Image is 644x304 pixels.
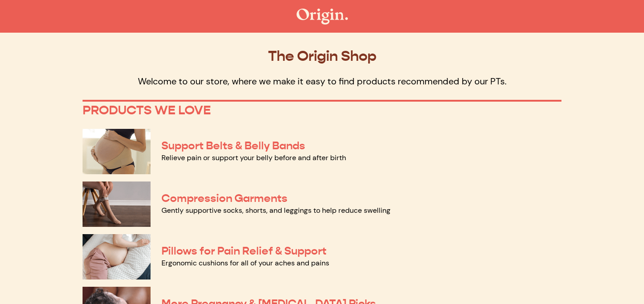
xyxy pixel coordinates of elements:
a: Pillows for Pain Relief & Support [161,244,327,258]
p: The Origin Shop [83,47,561,64]
a: Support Belts & Belly Bands [161,139,305,152]
img: Compression Garments [83,181,151,227]
img: The Origin Shop [297,9,348,25]
a: Ergonomic cushions for all of your aches and pains [161,258,329,268]
a: Gently supportive socks, shorts, and leggings to help reduce swelling [161,206,390,215]
p: Welcome to our store, where we make it easy to find products recommended by our PTs. [83,75,561,87]
p: PRODUCTS WE LOVE [83,103,561,118]
a: Relieve pain or support your belly before and after birth [161,153,346,162]
img: Support Belts & Belly Bands [83,129,151,174]
a: Compression Garments [161,191,288,205]
img: Pillows for Pain Relief & Support [83,234,151,279]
